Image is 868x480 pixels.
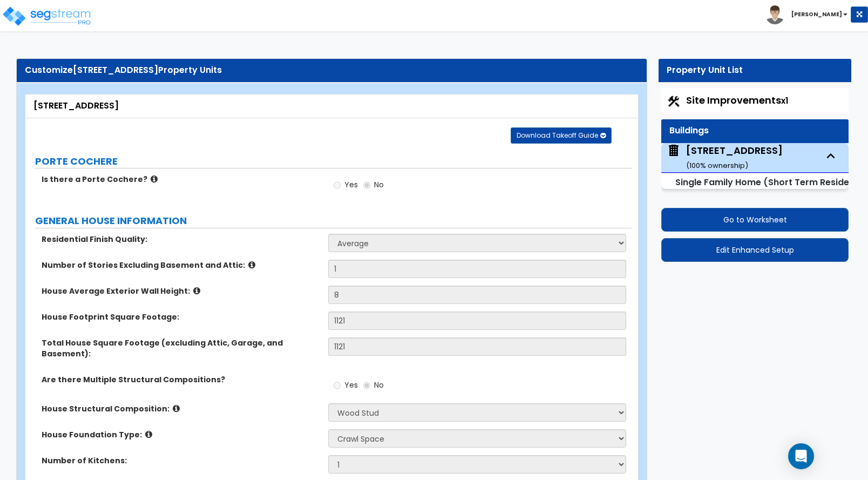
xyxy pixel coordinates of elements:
i: click for more info! [193,287,200,295]
label: Is there a Porte Cochere? [42,174,320,185]
i: click for more info! [151,175,158,183]
input: Yes [334,380,341,391]
img: building.svg [667,144,681,158]
label: House Footprint Square Footage: [42,312,320,322]
input: No [363,179,370,191]
small: ( 100 % ownership) [686,160,748,171]
label: PORTE COCHERE [35,154,632,168]
div: Open Intercom Messenger [788,443,814,469]
span: No [374,380,384,390]
div: Property Unit List [667,64,843,77]
label: Are there Multiple Structural Compositions? [42,374,320,385]
b: [PERSON_NAME] [791,10,842,18]
label: House Foundation Type: [42,429,320,440]
img: Construction.png [667,94,681,109]
i: click for more info! [248,261,255,269]
label: Number of Stories Excluding Basement and Attic: [42,260,320,271]
label: GENERAL HOUSE INFORMATION [35,214,632,228]
div: [STREET_ADDRESS] [686,144,783,171]
i: click for more info! [173,404,180,413]
span: No [374,179,384,190]
label: Number of Kitchens: [42,455,320,466]
input: Yes [334,179,341,191]
img: avatar.png [765,5,784,24]
label: Residential Finish Quality: [42,234,320,245]
div: Buildings [669,125,840,137]
small: x1 [781,95,788,106]
label: House Structural Composition: [42,403,320,414]
span: [STREET_ADDRESS] [73,64,158,76]
span: Yes [344,179,358,190]
div: [STREET_ADDRESS] [33,100,630,112]
span: 5750 State Highway 9 [667,144,783,171]
span: Site Improvements [686,93,788,107]
img: logo_pro_r.png [2,5,93,27]
button: Download Takeoff Guide [511,127,612,144]
div: Customize Property Units [25,64,639,77]
label: House Average Exterior Wall Height: [42,286,320,296]
i: click for more info! [145,430,152,438]
span: Yes [344,380,358,390]
button: Go to Worksheet [661,208,849,232]
span: Download Takeoff Guide [517,131,598,140]
label: Total House Square Footage (excluding Attic, Garage, and Basement): [42,337,320,359]
input: No [363,380,370,391]
button: Edit Enhanced Setup [661,238,849,262]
